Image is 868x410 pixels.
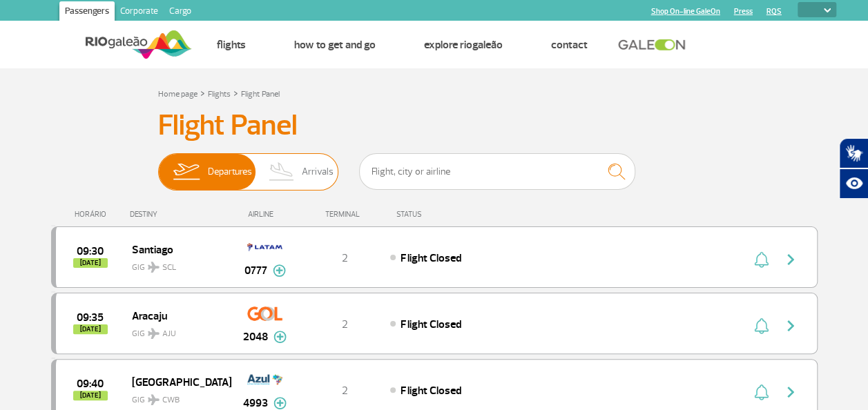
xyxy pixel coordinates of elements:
span: GIG [132,387,220,407]
a: Flights [208,89,231,99]
span: 2 [342,318,348,331]
span: 2 [342,384,348,398]
span: Flight Closed [401,318,461,331]
a: Contact [550,38,587,52]
span: CWB [162,394,180,407]
a: Cargo [164,1,197,23]
a: Flights [216,38,245,52]
span: [DATE] [73,324,108,334]
div: AIRLINE [231,210,300,219]
img: mais-info-painel-voo.svg [273,397,287,409]
a: How to get and go [293,38,375,52]
a: Press [734,7,753,16]
img: seta-direita-painel-voo.svg [782,251,799,268]
img: destiny_airplane.svg [148,394,160,405]
span: AJU [162,328,176,340]
img: slider-embarque [164,154,208,190]
a: > [233,85,238,101]
span: [DATE] [73,258,108,268]
img: seta-direita-painel-voo.svg [782,384,799,400]
a: Shop On-line GaleOn [651,7,720,16]
span: Departures [208,154,252,190]
img: sino-painel-voo.svg [754,318,769,334]
a: Passengers [59,1,115,23]
div: Plugin de acessibilidade da Hand Talk. [839,138,868,199]
a: Flight Panel [241,89,280,99]
span: 2 [342,251,348,265]
img: sino-painel-voo.svg [754,251,769,268]
img: mais-info-painel-voo.svg [273,264,286,277]
span: 2025-09-25 09:30:00 [77,246,104,256]
span: GIG [132,254,220,274]
span: 2025-09-25 09:40:00 [77,379,104,389]
img: slider-desembarque [262,154,302,190]
button: Abrir tradutor de língua de sinais. [839,138,868,168]
h3: Flight Panel [158,108,711,143]
span: [GEOGRAPHIC_DATA] [132,373,220,391]
a: > [200,85,205,101]
span: Flight Closed [401,384,461,398]
span: 0777 [244,262,267,279]
img: seta-direita-painel-voo.svg [782,318,799,334]
button: Abrir recursos assistivos. [839,168,868,199]
input: Flight, city or airline [359,153,635,190]
span: Santiago [132,240,220,258]
span: Flight Closed [401,251,461,265]
a: Explore RIOgaleão [423,38,502,52]
img: destiny_airplane.svg [148,262,160,273]
span: SCL [162,262,176,274]
div: HORÁRIO [55,210,131,219]
span: [DATE] [73,391,108,400]
span: GIG [132,320,220,340]
span: 2025-09-25 09:35:00 [77,313,104,322]
span: Aracaju [132,306,220,324]
img: mais-info-painel-voo.svg [273,331,287,343]
span: Arrivals [302,154,334,190]
a: Corporate [115,1,164,23]
img: sino-painel-voo.svg [754,384,769,400]
img: destiny_airplane.svg [148,328,160,339]
span: 2048 [243,329,268,345]
a: Home page [158,89,197,99]
div: TERMINAL [300,210,389,219]
a: RQS [766,7,782,16]
div: STATUS [389,210,502,219]
div: DESTINY [130,210,231,219]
